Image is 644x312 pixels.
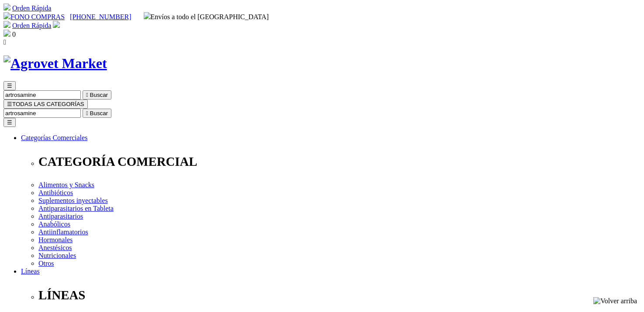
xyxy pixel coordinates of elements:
[38,205,114,212] a: Antiparasitarios en Tableta
[38,252,76,259] a: Nutricionales
[38,244,72,251] a: Anestésicos
[3,13,65,21] a: FONO COMPRAS
[38,260,54,267] a: Otros
[70,13,131,21] a: [PHONE_NUMBER]
[3,118,16,127] button: ☰
[3,12,10,19] img: phone.svg
[3,30,10,37] img: shopping-bag.svg
[7,101,12,107] span: ☰
[3,99,88,109] button: ☰TODAS LAS CATEGORÍAS
[83,109,111,118] button:  Buscar
[3,21,10,28] img: shopping-cart.svg
[38,197,108,204] a: Suplementos inyectables
[86,110,88,117] i: 
[38,189,73,196] a: Antibióticos
[12,31,16,38] span: 0
[3,3,10,10] img: shopping-cart.svg
[90,92,108,98] span: Buscar
[90,110,108,117] span: Buscar
[86,92,88,98] i: 
[7,82,12,89] span: ☰
[12,4,51,12] a: Orden Rápida
[144,12,151,19] img: delivery-truck.svg
[3,38,6,46] i: 
[83,90,111,99] button:  Buscar
[38,181,94,189] a: Alimentos y Snacks
[53,21,60,28] img: user.svg
[144,13,269,21] span: Envíos a todo el [GEOGRAPHIC_DATA]
[38,154,641,169] p: CATEGORÍA COMERCIAL
[3,109,81,118] input: Buscar
[38,213,83,220] a: Antiparasitarios
[38,228,88,236] a: Antiinflamatorios
[53,22,60,29] a: Acceda a su cuenta de cliente
[38,288,641,302] p: LÍNEAS
[593,297,637,305] img: Volver arriba
[21,267,40,275] a: Líneas
[21,134,87,141] a: Categorías Comerciales
[38,220,70,228] a: Anabólicos
[12,22,51,29] a: Orden Rápida
[3,90,81,99] input: Buscar
[3,81,16,90] button: ☰
[38,236,73,243] a: Hormonales
[3,55,107,72] img: Agrovet Market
